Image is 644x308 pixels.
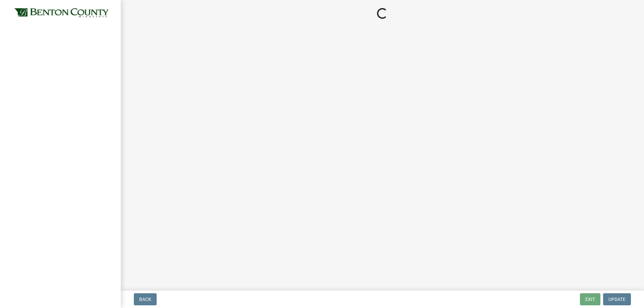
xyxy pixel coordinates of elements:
[580,293,600,305] button: Exit
[134,293,157,305] button: Back
[13,7,110,19] img: Benton County, Minnesota
[139,297,151,302] span: Back
[603,293,631,305] button: Update
[608,297,626,302] span: Update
